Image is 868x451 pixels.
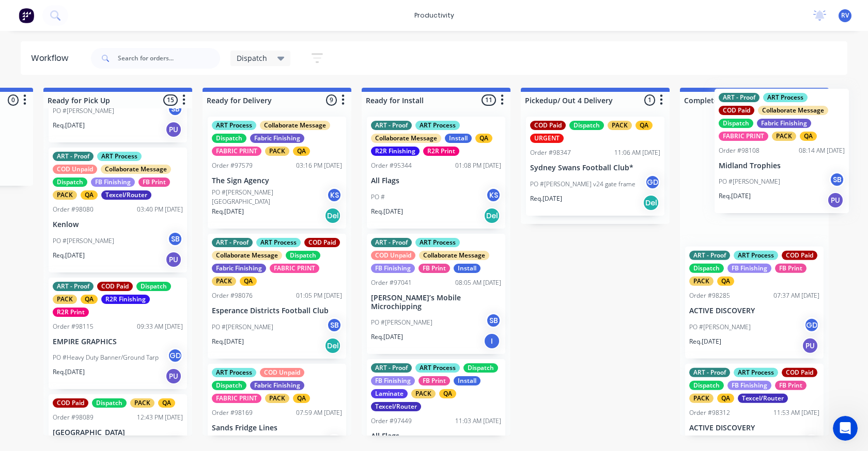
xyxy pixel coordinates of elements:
[841,11,849,20] span: RV
[118,48,220,69] input: Search for orders...
[409,8,459,23] div: productivity
[31,52,73,65] div: Workflow
[237,53,267,63] span: Dispatch
[19,8,34,23] img: Factory
[833,416,858,441] iframe: Intercom live chat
